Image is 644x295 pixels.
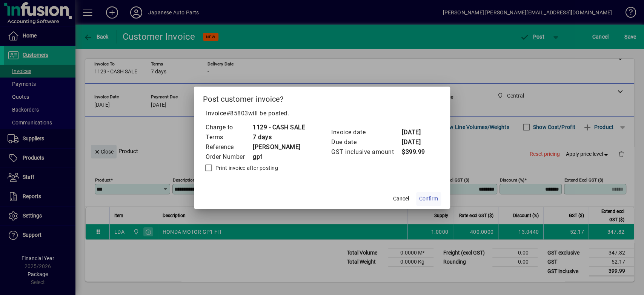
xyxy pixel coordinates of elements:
button: Confirm [416,192,441,206]
label: Print invoice after posting [214,164,278,172]
td: [DATE] [401,137,432,147]
td: Order Number [205,152,252,162]
td: gp1 [252,152,305,162]
span: Cancel [393,195,409,203]
td: [PERSON_NAME] [252,142,305,152]
td: Charge to [205,123,252,132]
td: $399.99 [401,147,432,157]
td: Due date [331,137,401,147]
td: GST inclusive amount [331,147,401,157]
td: Reference [205,142,252,152]
h2: Post customer invoice? [194,87,450,109]
span: #85803 [226,110,248,117]
td: Terms [205,132,252,142]
td: Invoice date [331,127,401,137]
button: Cancel [389,192,413,206]
td: 7 days [252,132,305,142]
td: 1129 - CASH SALE [252,123,305,132]
p: Invoice will be posted . [203,109,441,118]
td: [DATE] [401,127,432,137]
span: Confirm [419,195,438,203]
